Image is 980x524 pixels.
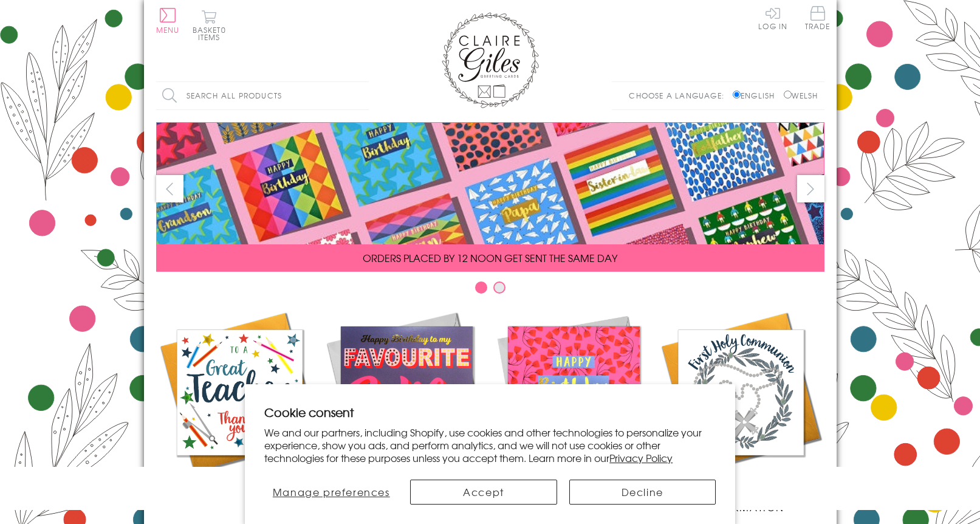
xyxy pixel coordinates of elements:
h2: Cookie consent [264,404,716,421]
span: Manage preferences [273,484,390,499]
a: Privacy Policy [609,450,673,465]
div: Carousel Pagination [156,281,824,300]
button: Accept [410,480,557,505]
span: ORDERS PLACED BY 12 NOON GET SENT THE SAME DAY [363,250,617,265]
input: English [733,91,741,98]
span: Menu [156,24,180,35]
a: Birthdays [490,309,657,500]
a: Trade [805,6,831,32]
input: Search all products [156,82,369,109]
a: Log In [758,6,787,30]
button: Menu [156,8,180,33]
a: Communion and Confirmation [657,309,824,514]
a: Academic [156,309,323,500]
img: Claire Giles Greetings Cards [442,12,539,108]
p: We and our partners, including Shopify, use cookies and other technologies to personalize your ex... [264,426,716,464]
p: Choose a language: [629,90,730,101]
input: Search [357,82,369,109]
label: Welsh [784,90,818,101]
span: Trade [805,6,831,30]
button: Carousel Page 1 (Current Slide) [475,281,487,294]
button: Basket0 items [193,10,226,41]
span: 0 items [198,24,226,43]
button: Carousel Page 2 [493,281,505,294]
label: English [733,90,781,101]
a: New Releases [323,309,490,500]
button: Manage preferences [264,480,398,505]
button: prev [156,175,183,202]
input: Welsh [784,91,792,98]
button: next [797,175,824,202]
button: Decline [569,480,716,505]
